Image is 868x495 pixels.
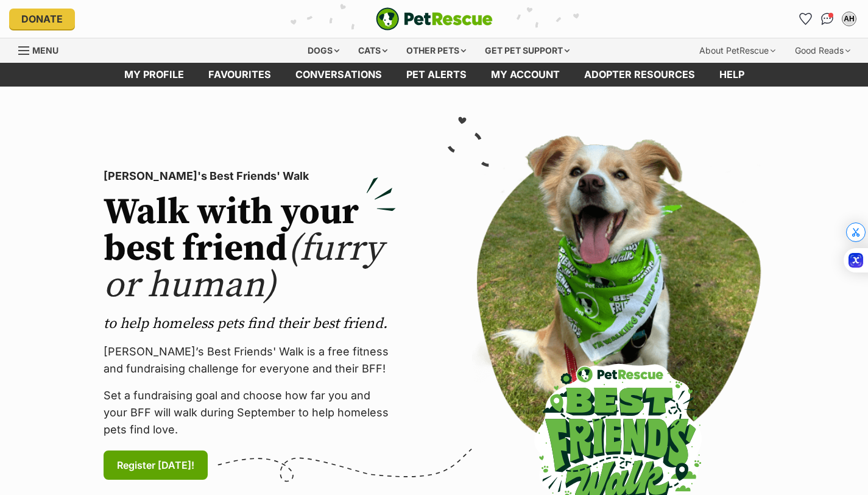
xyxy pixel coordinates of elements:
[691,38,784,63] div: About PetRescue
[376,7,493,30] img: logo-e224e6f780fb5917bec1dbf3a21bbac754714ae5b6737aabdf751b685950b380.svg
[104,194,396,304] h2: Walk with your best friend
[572,63,707,87] a: Adopter resources
[104,450,208,480] a: Register [DATE]!
[398,38,475,63] div: Other pets
[32,45,58,55] span: Menu
[350,38,396,63] div: Cats
[283,63,394,87] a: conversations
[394,63,479,87] a: Pet alerts
[796,9,859,29] ul: Account quick links
[476,38,578,63] div: Get pet support
[104,168,396,185] p: [PERSON_NAME]'s Best Friends' Walk
[104,314,396,333] p: to help homeless pets find their best friend.
[796,9,815,29] a: Favourites
[196,63,283,87] a: Favourites
[843,13,855,25] div: AH
[786,38,859,63] div: Good Reads
[9,9,75,29] a: Donate
[817,9,837,29] a: Conversations
[821,13,834,25] img: chat-41dd97257d64d25036548639549fe6c8038ab92f7586957e7f3b1b290dea8141.svg
[112,63,196,87] a: My profile
[479,63,572,87] a: My account
[117,458,194,472] span: Register [DATE]!
[299,38,348,63] div: Dogs
[104,226,383,308] span: (furry or human)
[707,63,757,87] a: Help
[18,38,67,60] a: Menu
[104,387,396,438] p: Set a fundraising goal and choose how far you and your BFF will walk during September to help hom...
[104,343,396,377] p: [PERSON_NAME]’s Best Friends' Walk is a free fitness and fundraising challenge for everyone and t...
[376,7,493,30] a: PetRescue
[839,9,859,29] button: My account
